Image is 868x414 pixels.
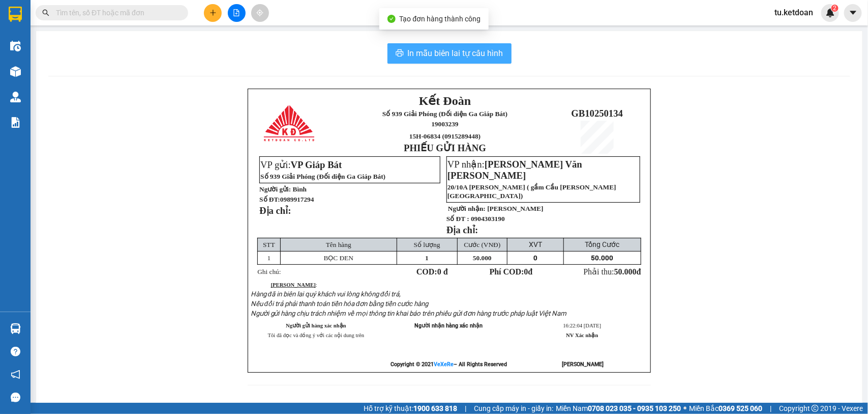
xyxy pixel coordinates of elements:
strong: Phí COD: đ [490,267,533,276]
span: check-circle [387,15,396,23]
span: BỌC ĐEN [324,254,354,262]
a: VeXeRe [434,361,454,368]
input: Tìm tên, số ĐT hoặc mã đơn [56,7,176,18]
span: copyright [812,405,819,412]
span: question-circle [11,347,20,356]
img: logo [264,105,316,142]
span: 15F-01520 (0915289454) [43,57,81,72]
span: 0904303190 [471,215,505,223]
img: warehouse-icon [10,66,21,77]
span: Số lượng [414,241,440,249]
strong: PHIẾU GỬI HÀNG [36,74,87,96]
span: 1 [425,254,429,262]
span: Số 939 Giải Phóng (Đối diện Ga Giáp Bát) [382,110,507,118]
img: logo-vxr [9,7,22,22]
span: 15H-06834 (0915289448) [409,132,481,140]
span: 2 [833,5,836,12]
strong: 0708 023 035 - 0935 103 250 [588,404,681,412]
span: [PERSON_NAME] [487,205,543,212]
span: 0 [533,254,537,262]
span: tu.ketdoan [766,6,821,19]
span: Miền Bắc [689,403,762,414]
span: GB10250132 [96,51,147,62]
span: Người gửi hàng chịu trách nhiệm về mọi thông tin khai báo trên phiếu gửi đơn hàng trước pháp luật... [251,310,566,317]
span: 50.000 [473,254,492,262]
span: 19003239 [431,120,458,128]
span: message [11,393,20,402]
span: Phải thu: [584,267,641,276]
td: Tổng Cước [563,238,641,251]
span: | [465,403,466,414]
span: 16:22:04 [DATE] [563,323,601,328]
strong: 0369 525 060 [719,404,762,412]
img: icon-new-feature [826,8,835,17]
strong: 1900 633 818 [413,404,457,412]
strong: Người gửi hàng xác nhận [286,323,346,328]
strong: Số ĐT: [259,196,314,203]
span: Nếu đổi trả phải thanh toán tiền hóa đơn bằng tiền cước hàng [251,300,429,308]
span: 0 [524,267,528,276]
span: 0989917294 [280,196,314,203]
span: Bình [293,185,307,193]
strong: PHIẾU GỬI HÀNG [404,143,486,153]
span: Kết Đoàn [419,94,471,107]
span: plus [209,9,217,16]
span: Số 939 Giải Phóng (Đối diện Ga Giáp Bát) [260,173,385,180]
span: 20/10A [PERSON_NAME] ( gầm Cầu [PERSON_NAME][GEOGRAPHIC_DATA]) [447,183,616,200]
span: VP Giáp Bát [291,159,342,170]
span: Tôi đã đọc và đồng ý với các nội dung trên [268,333,365,338]
button: file-add [228,4,246,22]
button: printerIn mẫu biên lai tự cấu hình [387,43,512,64]
span: Cước (VNĐ) [464,241,501,249]
span: | [770,403,771,414]
span: Người nhận hàng xác nhận [414,322,483,329]
span: 19003239 [48,47,75,54]
span: Cung cấp máy in - giấy in: [474,403,553,414]
strong: Người gửi: [259,185,291,193]
span: 0 đ [437,267,448,276]
strong: Số ĐT : [446,215,469,223]
span: [PERSON_NAME] Văn [PERSON_NAME] [447,159,582,181]
button: plus [204,4,222,22]
strong: Copyright © 2021 – All Rights Reserved [391,361,507,368]
span: 50.000 [614,267,637,276]
span: VP nhận: [447,159,582,181]
span: Tạo đơn hàng thành công [400,15,481,23]
span: 1 [267,254,271,262]
img: logo [5,33,27,69]
span: printer [396,49,404,59]
img: warehouse-icon [10,92,21,102]
span: file-add [233,9,240,16]
span: Tên hàng [326,241,351,249]
img: solution-icon [10,117,21,128]
span: Miền Nam [556,403,681,414]
span: notification [11,370,20,379]
strong: Người nhận: [448,205,486,212]
button: caret-down [844,4,862,22]
span: VP gửi: [260,159,342,170]
span: STT [263,241,275,249]
span: : [271,282,317,288]
span: đ [637,267,641,276]
strong: [PERSON_NAME] [562,361,604,368]
td: XVT [507,238,563,251]
span: GB10250134 [572,108,623,119]
strong: COD: [416,267,448,276]
span: caret-down [849,8,858,17]
img: warehouse-icon [10,41,21,51]
span: Hỗ trợ kỹ thuật: [364,403,457,414]
sup: 2 [831,5,839,12]
span: ⚪️ [683,406,686,410]
span: search [42,9,49,16]
button: aim [251,4,269,22]
span: In mẫu biên lai tự cấu hình [408,47,503,60]
span: Số 939 Giải Phóng (Đối diện Ga Giáp Bát) [35,21,89,45]
span: Hàng đã in biên lai quý khách vui lòng không đổi trả, [251,290,401,298]
span: 50.000 [591,254,613,262]
strong: Địa chỉ: [259,205,291,216]
strong: [PERSON_NAME] [271,282,316,288]
span: aim [256,9,263,16]
span: Ghi chú: [257,268,281,275]
span: Kết Đoàn [36,6,87,19]
strong: NV Xác nhận [566,333,598,338]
